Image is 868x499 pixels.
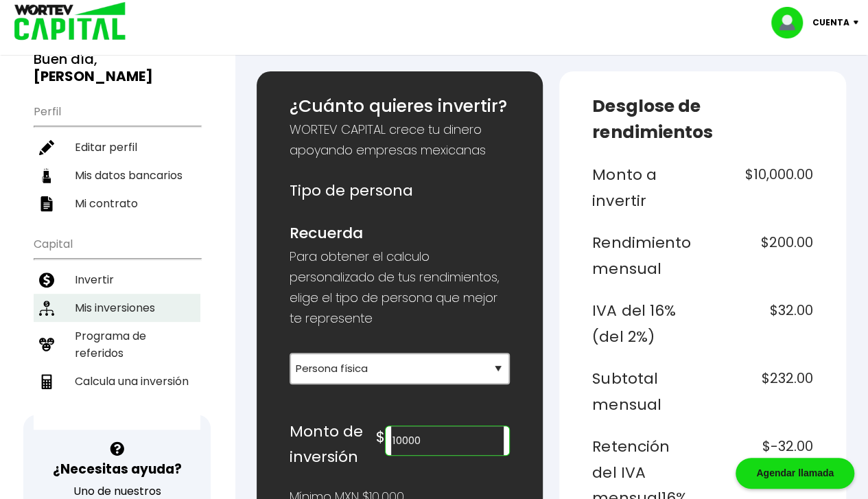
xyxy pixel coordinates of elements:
ul: Perfil [34,96,200,218]
a: Programa de referidos [34,322,200,367]
h6: $32.00 [708,298,813,349]
h6: IVA del 16% (del 2%) [592,298,697,349]
h6: Rendimiento mensual [592,230,697,281]
p: Para obtener el calculo personalizado de tus rendimientos, elige el tipo de persona que mejor te ... [290,246,511,329]
h5: Desglose de rendimientos [592,93,813,145]
a: Invertir [34,266,200,294]
h6: $10,000.00 [708,162,813,213]
b: [PERSON_NAME] [34,67,153,86]
div: Agendar llamada [736,458,854,489]
h5: ¿Cuánto quieres invertir? [290,93,511,119]
img: invertir-icon.b3b967d7.svg [39,272,54,288]
h3: Buen día, [34,51,200,85]
h6: Tipo de persona [290,178,511,204]
img: datos-icon.10cf9172.svg [39,168,54,183]
a: Calcula una inversión [34,367,200,395]
ul: Capital [34,229,200,430]
img: icon-down [849,21,868,25]
p: WORTEV CAPITAL crece tu dinero apoyando empresas mexicanas [290,119,511,161]
img: profile-image [771,7,812,38]
img: contrato-icon.f2db500c.svg [39,196,54,211]
h6: $200.00 [708,230,813,281]
img: recomiendanos-icon.9b8e9327.svg [39,337,54,352]
img: calculadora-icon.17d418c4.svg [39,374,54,389]
h3: ¿Necesitas ayuda? [53,459,182,479]
a: Mis inversiones [34,294,200,322]
h6: Subtotal mensual [592,366,697,417]
h6: Monto de inversión [290,419,377,470]
h6: Recuerda [290,220,511,246]
h6: $232.00 [708,366,813,417]
img: inversiones-icon.6695dc30.svg [39,301,54,316]
img: editar-icon.952d3147.svg [39,140,54,155]
a: Mis datos bancarios [34,161,200,189]
h2: Calcular una inversión [257,27,846,55]
a: Editar perfil [34,133,200,161]
h6: Monto a invertir [592,162,697,213]
a: Mi contrato [34,189,200,218]
h6: $ [376,424,385,450]
p: Cuenta [812,12,849,33]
